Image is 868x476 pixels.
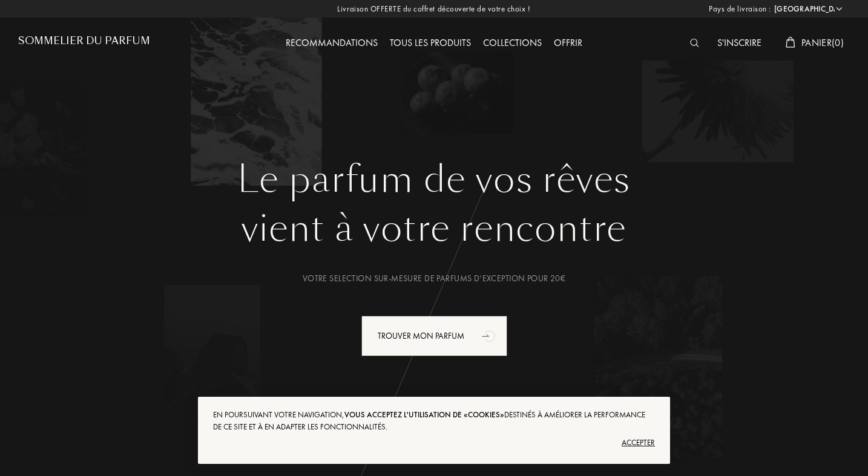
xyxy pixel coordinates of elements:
[548,36,588,51] div: Offrir
[711,36,768,51] div: S'inscrire
[786,37,795,48] img: cart_white.svg
[477,36,548,49] a: Collections
[344,409,504,420] span: vous acceptez l'utilisation de «cookies»
[361,316,507,356] div: Trouver mon parfum
[711,36,768,49] a: S'inscrire
[280,36,384,51] div: Recommandations
[280,36,384,49] a: Recommandations
[548,36,588,49] a: Offrir
[384,36,477,51] div: Tous les produits
[18,35,150,51] a: Sommelier du Parfum
[801,36,844,49] span: Panier ( 0 )
[477,36,548,51] div: Collections
[27,158,841,201] h1: Le parfum de vos rêves
[213,433,655,452] div: Accepter
[27,272,841,285] div: Votre selection sur-mesure de parfums d’exception pour 20€
[709,3,771,15] span: Pays de livraison :
[213,409,655,433] div: En poursuivant votre navigation, destinés à améliorer la performance de ce site et à en adapter l...
[384,36,477,49] a: Tous les produits
[18,35,150,47] h1: Sommelier du Parfum
[27,201,841,256] div: vient à votre rencontre
[690,39,699,47] img: search_icn_white.svg
[352,316,516,356] a: Trouver mon parfumanimation
[478,324,502,348] div: animation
